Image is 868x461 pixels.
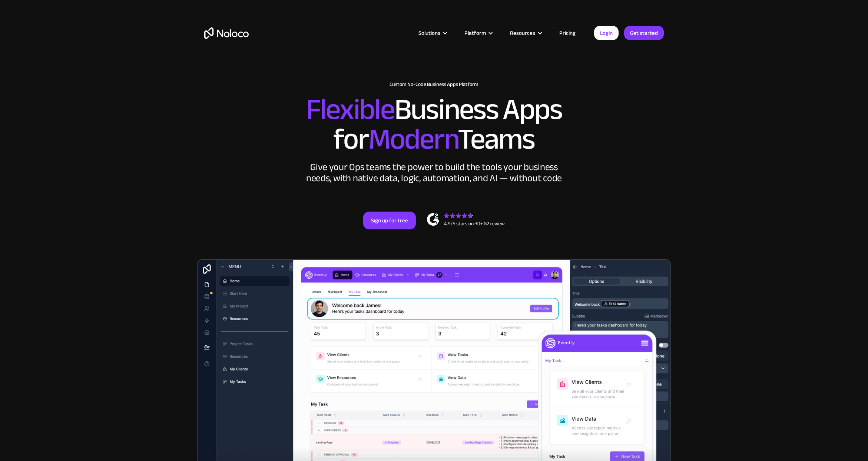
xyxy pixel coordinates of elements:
[501,28,550,38] div: Resources
[204,82,664,87] h1: Custom No-Code Business Apps Platform
[464,28,486,38] div: Platform
[306,82,394,137] span: Flexible
[455,28,501,38] div: Platform
[204,95,664,154] h2: Business Apps for Teams
[363,212,416,229] a: Sign up for free
[624,26,664,40] a: Get started
[304,162,564,184] div: Give your Ops teams the power to build the tools your business needs, with native data, logic, au...
[409,28,455,38] div: Solutions
[368,112,458,167] span: Modern
[418,28,440,38] div: Solutions
[550,28,585,38] a: Pricing
[204,27,249,39] a: home
[594,26,619,40] a: Login
[510,28,535,38] div: Resources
